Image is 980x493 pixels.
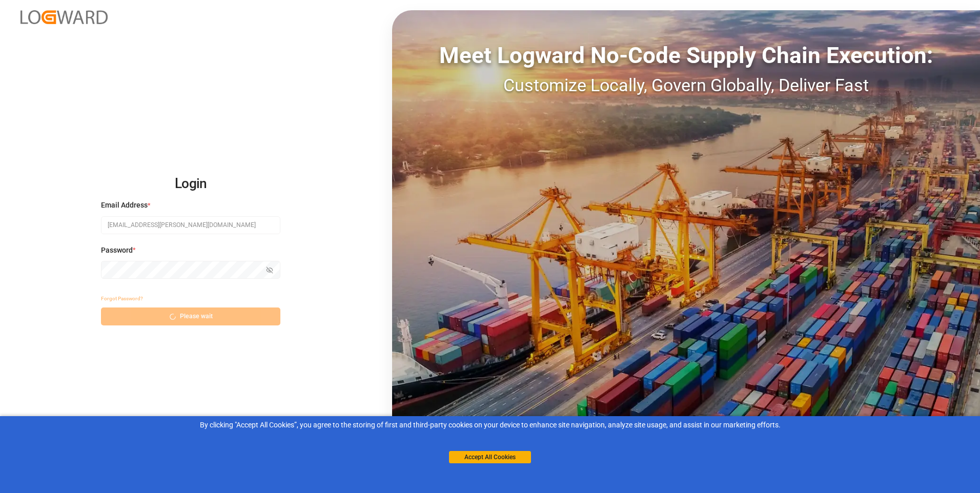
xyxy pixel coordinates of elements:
[449,451,531,463] button: Accept All Cookies
[101,216,280,234] input: Enter your email
[392,72,980,98] div: Customize Locally, Govern Globally, Deliver Fast
[101,200,148,211] span: Email Address
[101,245,133,256] span: Password
[392,38,980,72] div: Meet Logward No-Code Supply Chain Execution:
[7,420,973,430] div: By clicking "Accept All Cookies”, you agree to the storing of first and third-party cookies on yo...
[21,10,108,24] img: Logward_new_orange.png
[101,168,280,200] h2: Login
